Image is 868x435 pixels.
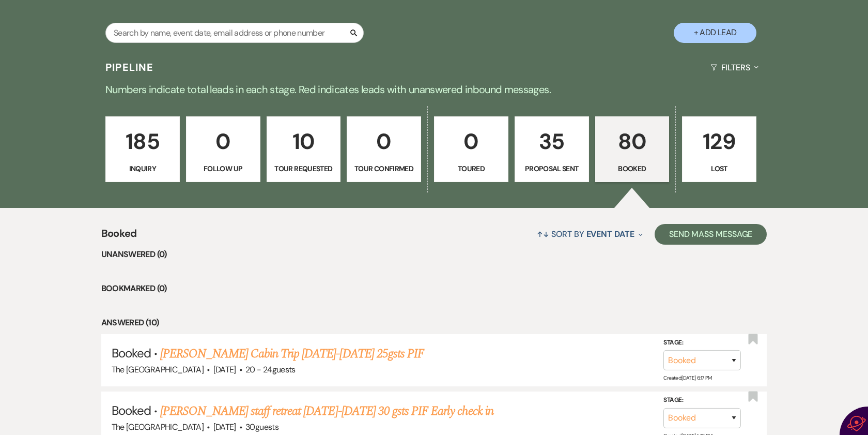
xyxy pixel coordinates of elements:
[441,163,502,174] p: Toured
[112,345,151,361] span: Booked
[62,81,806,98] p: Numbers indicate total leads in each stage. Red indicates leads with unanswered inbound messages.
[663,374,711,381] span: Created: [DATE] 6:17 PM
[674,23,756,43] button: + Add Lead
[663,395,741,406] label: Stage:
[521,163,582,174] p: Proposal Sent
[193,163,254,174] p: Follow Up
[267,116,341,183] a: 10Tour Requested
[105,116,180,183] a: 185Inquiry
[521,124,582,159] p: 35
[595,116,670,183] a: 80Booked
[245,422,278,432] span: 30 guests
[105,23,364,43] input: Search by name, event date, email address or phone number
[160,402,493,421] a: [PERSON_NAME] staff retreat [DATE]-[DATE] 30 gsts PIF Early check in
[586,229,634,239] span: Event Date
[537,229,549,239] span: ↑↓
[101,248,767,261] li: Unanswered (0)
[112,402,151,418] span: Booked
[112,163,173,174] p: Inquiry
[441,124,502,159] p: 0
[273,163,334,174] p: Tour Requested
[186,116,260,183] a: 0Follow Up
[689,124,750,159] p: 129
[347,116,421,183] a: 0Tour Confirmed
[655,224,767,245] button: Send Mass Message
[193,124,254,159] p: 0
[101,316,767,329] li: Answered (10)
[353,124,414,159] p: 0
[112,124,173,159] p: 185
[160,344,424,363] a: [PERSON_NAME] Cabin Trip [DATE]-[DATE] 25gsts PIF
[105,60,154,74] h3: Pipeline
[245,364,296,375] span: 20 - 24 guests
[602,163,663,174] p: Booked
[682,116,756,183] a: 129Lost
[434,116,508,183] a: 0Toured
[533,220,646,248] button: Sort By Event Date
[101,226,137,248] span: Booked
[273,124,334,159] p: 10
[689,163,750,174] p: Lost
[213,364,236,375] span: [DATE]
[706,54,763,81] button: Filters
[663,337,741,349] label: Stage:
[602,124,663,159] p: 80
[112,364,204,375] span: The [GEOGRAPHIC_DATA]
[353,163,414,174] p: Tour Confirmed
[213,422,236,432] span: [DATE]
[112,422,204,432] span: The [GEOGRAPHIC_DATA]
[515,116,589,183] a: 35Proposal Sent
[101,282,767,295] li: Bookmarked (0)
